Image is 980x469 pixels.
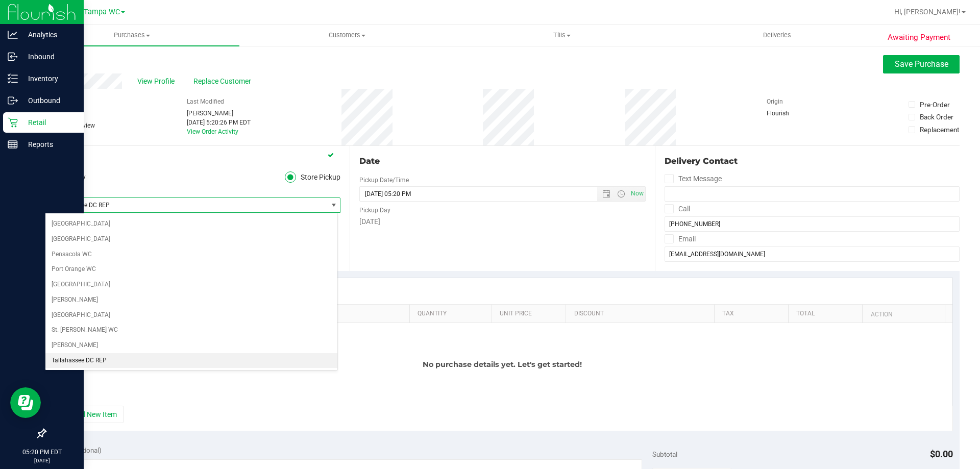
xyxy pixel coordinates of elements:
[665,155,960,167] div: Delivery Contact
[767,109,818,118] div: Flourish
[45,262,337,277] li: Port Orange WC
[187,109,251,118] div: [PERSON_NAME]
[359,206,390,215] label: Pickup Day
[883,55,960,73] button: Save Purchase
[60,406,124,423] button: + Add New Item
[359,176,409,185] label: Pickup Date/Time
[665,232,696,246] label: Email
[8,30,18,40] inline-svg: Analytics
[45,216,337,232] li: [GEOGRAPHIC_DATA]
[18,138,79,151] p: Reports
[597,190,615,198] span: Open the date view
[665,216,960,232] input: Format: (999) 999-9999
[45,198,327,212] span: Tallahassee DC REP
[187,128,238,135] a: View Order Activity
[187,97,224,106] label: Last Modified
[930,449,953,459] span: $0.00
[796,310,859,318] a: Total
[8,117,18,128] inline-svg: Retail
[749,31,805,40] span: Deliveries
[18,116,79,129] p: Retail
[895,59,948,69] span: Save Purchase
[359,216,645,227] div: [DATE]
[920,112,953,122] div: Back Order
[767,97,783,106] label: Origin
[18,51,79,63] p: Inbound
[862,305,944,323] th: Action
[722,310,785,318] a: Tax
[327,198,340,212] span: select
[500,310,562,318] a: Unit Price
[359,155,645,167] div: Date
[418,310,488,318] a: Quantity
[18,72,79,85] p: Inventory
[53,323,952,406] div: No purchase details yet. Let's get started!
[45,368,337,383] li: Tallahassee WC
[652,450,677,458] span: Subtotal
[84,8,120,16] span: Tampa WC
[5,448,79,457] p: 05:20 PM EDT
[239,24,454,46] a: Customers
[137,76,178,87] span: View Profile
[574,310,710,318] a: Discount
[894,8,961,16] span: Hi, [PERSON_NAME]!
[45,323,337,338] li: St. [PERSON_NAME] WC
[18,94,79,107] p: Outbound
[8,95,18,106] inline-svg: Outbound
[665,186,960,202] input: Format: (999) 999-9999
[18,29,79,41] p: Analytics
[45,353,337,368] li: Tallahassee DC REP
[240,31,454,40] span: Customers
[920,125,959,135] div: Replacement
[665,202,690,216] label: Call
[187,118,251,127] div: [DATE] 5:20:26 PM EDT
[45,292,337,308] li: [PERSON_NAME]
[8,52,18,62] inline-svg: Inbound
[193,76,255,87] span: Replace Customer
[8,73,18,84] inline-svg: Inventory
[888,32,950,43] span: Awaiting Payment
[45,247,337,262] li: Pensacola WC
[628,186,646,201] span: Set Current date
[45,155,340,167] div: Location
[670,24,885,46] a: Deliveries
[24,31,239,40] span: Purchases
[8,139,18,150] inline-svg: Reports
[24,24,239,46] a: Purchases
[45,277,337,292] li: [GEOGRAPHIC_DATA]
[920,100,950,110] div: Pre-Order
[5,457,79,464] p: [DATE]
[10,387,41,418] iframe: Resource center
[455,31,669,40] span: Tills
[665,171,722,186] label: Text Message
[454,24,669,46] a: Tills
[285,171,341,183] label: Store Pickup
[45,338,337,353] li: [PERSON_NAME]
[45,308,337,323] li: [GEOGRAPHIC_DATA]
[612,190,629,198] span: Open the time view
[45,232,337,247] li: [GEOGRAPHIC_DATA]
